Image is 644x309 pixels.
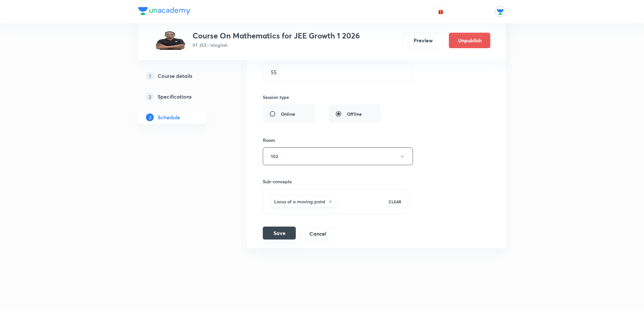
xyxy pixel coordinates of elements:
[263,94,289,101] h6: Session type
[274,198,325,205] h6: Locus of a moving point
[263,147,413,165] button: 102
[263,137,275,144] h6: Room
[301,227,334,240] button: Cancel
[154,31,187,50] img: dcb1ae3988b94d6dbdcdc02f2b8d19d0.jpg
[263,178,408,185] h6: Sub-concepts
[263,227,296,240] button: Save
[402,33,444,48] button: Preview
[158,93,192,101] h5: Specifications
[495,6,506,17] img: Unacademy Jodhpur
[146,72,154,80] p: 1
[138,69,226,82] a: 1Course details
[138,7,190,15] img: Company Logo
[146,93,154,101] p: 2
[438,9,444,15] img: avatar
[158,72,192,80] h5: Course details
[158,113,180,121] h5: Schedule
[146,113,154,121] p: 3
[193,42,360,48] p: IIT JEE • Hinglish
[138,7,190,16] a: Company Logo
[138,90,226,103] a: 2Specifications
[389,199,401,205] p: CLEAR
[449,33,490,48] button: Unpublish
[193,31,360,40] h3: Course On Mathematics for JEE Growth 1 2026
[263,64,411,80] input: 55
[436,6,446,17] button: avatar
